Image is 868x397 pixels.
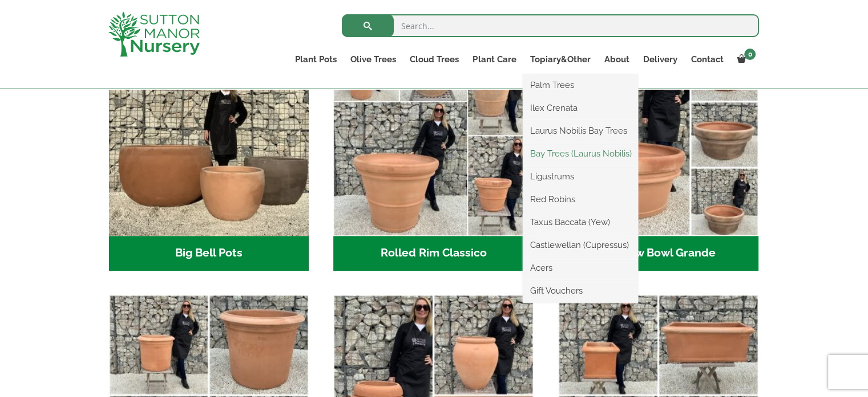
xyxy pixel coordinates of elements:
a: Bay Trees (Laurus Nobilis) [523,145,638,162]
a: Red Robins [523,191,638,208]
a: Gift Vouchers [523,282,638,299]
a: Visit product category Shallow Bowl Grande [558,35,758,271]
a: Ilex Crenata [523,99,638,117]
a: Plant Pots [288,51,344,67]
a: Topiary&Other [523,51,597,67]
a: Contact [684,51,730,67]
a: Acers [523,259,638,276]
a: Delivery [636,51,684,67]
a: Visit product category Big Bell Pots [109,35,309,271]
a: Cloud Trees [403,51,466,67]
a: About [597,51,636,67]
span: 0 [744,49,756,60]
a: Visit product category Rolled Rim Classico [333,35,534,271]
input: Search... [342,14,759,37]
a: Plant Care [466,51,523,67]
img: Big Bell Pots [109,35,309,236]
a: Castlewellan (Cupressus) [523,236,638,254]
a: Palm Trees [523,77,638,94]
h2: Rolled Rim Classico [333,236,534,271]
a: Ligustrums [523,168,638,185]
img: Shallow Bowl Grande [558,35,758,236]
img: Rolled Rim Classico [333,35,534,236]
h2: Shallow Bowl Grande [558,236,758,271]
img: logo [108,11,200,57]
a: Taxus Baccata (Yew) [523,214,638,231]
a: Laurus Nobilis Bay Trees [523,122,638,139]
a: Olive Trees [344,51,403,67]
h2: Big Bell Pots [109,236,309,271]
a: 0 [730,51,759,67]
